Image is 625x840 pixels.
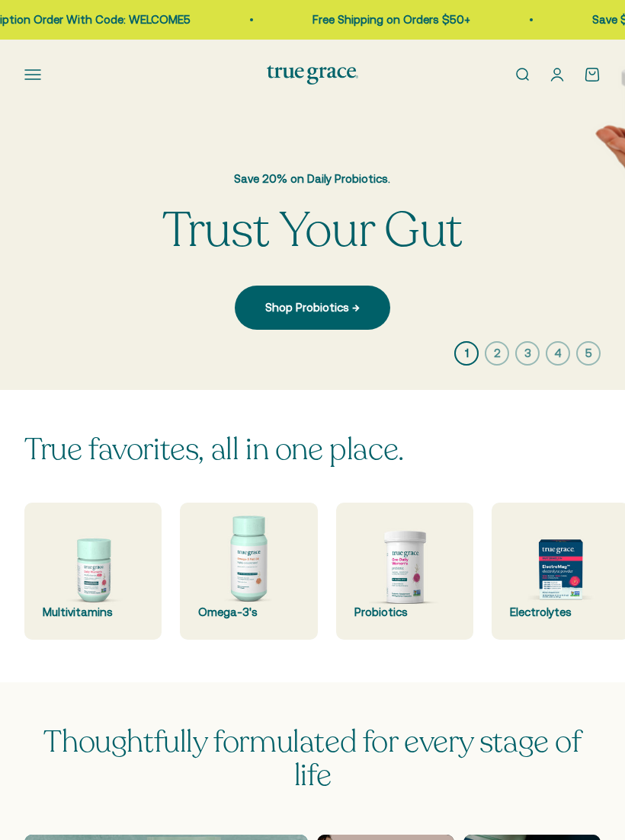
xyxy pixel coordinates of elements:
button: 4 [546,341,570,366]
button: 2 [485,341,509,366]
a: Probiotics [336,503,473,640]
split-lines: Trust Your Gut [162,197,462,263]
split-lines: True favorites, all in one place. [24,429,404,470]
a: Shop Probiotics → [235,286,390,330]
div: Electrolytes [510,603,611,621]
button: 1 [454,341,479,366]
div: Omega-3's [198,603,299,621]
span: Thoughtfully formulated for every stage of life [43,721,581,796]
p: Save 20% on Daily Probiotics. [162,170,462,188]
button: 3 [515,341,540,366]
button: 5 [576,341,601,366]
a: Omega-3's [180,503,317,640]
a: Multivitamins [24,503,162,640]
div: Probiotics [354,603,455,621]
div: Multivitamins [43,603,143,621]
a: Free Shipping on Orders $50+ [312,13,470,26]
